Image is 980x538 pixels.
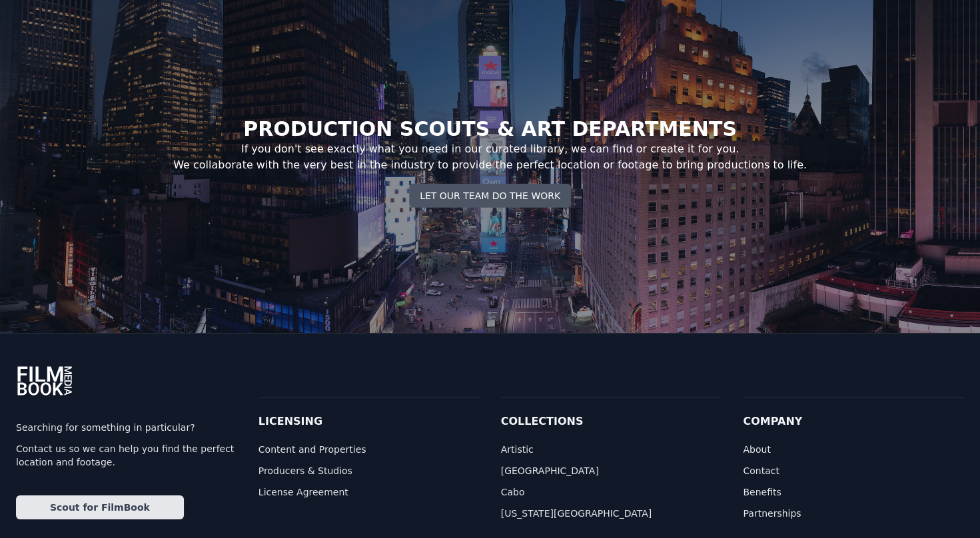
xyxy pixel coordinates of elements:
[743,443,964,456] a: About
[16,421,237,434] a: Searching for something in particular?
[501,485,722,499] a: Cabo
[409,189,571,202] a: Let Our Team Do the Work
[173,141,807,157] p: If you don't see exactly what you need in our curated library, we can find or create it for you.
[501,415,584,427] a: Collections
[743,464,964,477] a: Contact
[743,413,964,429] div: Company
[743,507,964,520] a: Partnerships
[501,464,722,477] a: [GEOGRAPHIC_DATA]
[501,443,722,456] a: Artistic
[16,442,237,469] a: Contact us so we can help you find the perfect location and footage.
[258,464,480,477] span: Producers & Studios
[258,485,480,499] a: License Agreement
[173,157,807,173] p: We collaborate with the very best in the industry to provide the perfect location or footage to b...
[743,485,964,499] a: Benefits
[16,365,73,397] img: Film Book Media Logo
[409,184,571,208] button: Let Our Team Do the Work
[501,507,722,520] a: [US_STATE][GEOGRAPHIC_DATA]
[258,413,480,429] div: Licensing
[16,495,184,519] a: Scout for FilmBook
[258,443,480,456] a: Content and Properties
[173,117,807,141] h1: PRODUCTION SCOUTS & ART DEPARTMENTS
